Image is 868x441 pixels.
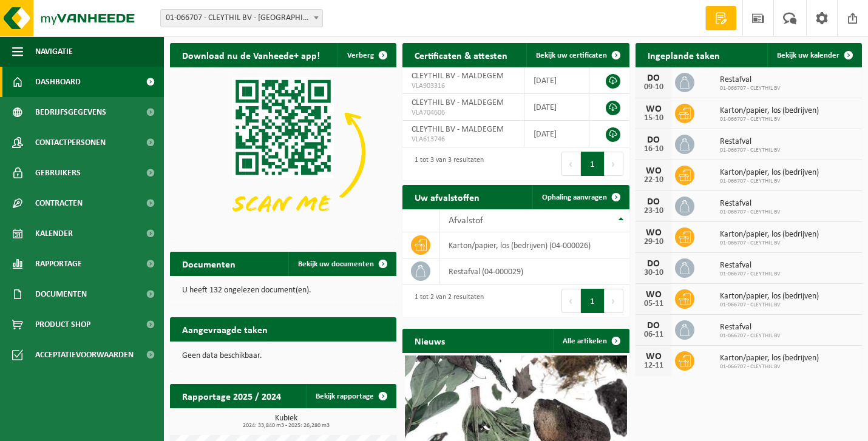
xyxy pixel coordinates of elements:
[642,290,666,300] div: WO
[642,269,666,277] div: 30-10
[526,43,628,67] a: Bekijk uw certificaten
[542,194,607,201] span: Ophaling aanvragen
[35,309,90,340] span: Product Shop
[35,97,106,127] span: Bedrijfsgegevens
[412,81,515,91] span: VLA903316
[170,43,332,67] h2: Download nu de Vanheede+ app!
[720,209,781,216] span: 01-066707 - CLEYTHIL BV
[581,152,605,176] button: 1
[642,145,666,153] div: 16-10
[720,85,781,92] span: 01-066707 - CLEYTHIL BV
[561,289,581,313] button: Previous
[777,52,839,59] span: Bekijk uw kalender
[642,207,666,215] div: 23-10
[409,150,484,177] div: 1 tot 3 van 3 resultaten
[720,116,819,123] span: 01-066707 - CLEYTHIL BV
[402,43,520,67] h2: Certificaten & attesten
[532,185,628,209] a: Ophaling aanvragen
[720,323,781,332] span: Restafval
[720,178,819,185] span: 01-066707 - CLEYTHIL BV
[524,121,589,147] td: [DATE]
[337,43,395,67] button: Verberg
[412,98,504,107] span: CLEYTHIL BV - MALDEGEM
[524,94,589,121] td: [DATE]
[35,127,106,158] span: Contactpersonen
[720,137,781,147] span: Restafval
[720,147,781,154] span: 01-066707 - CLEYTHIL BV
[642,331,666,339] div: 06-11
[412,135,515,144] span: VLA613746
[412,72,504,81] span: CLEYTHIL BV - MALDEGEM
[720,292,819,301] span: Karton/papier, los (bedrijven)
[35,340,134,370] span: Acceptatievoorwaarden
[642,300,666,308] div: 05-11
[347,52,374,59] span: Verberg
[35,67,81,97] span: Dashboard
[642,135,666,145] div: DO
[170,67,396,237] img: Download de VHEPlus App
[288,252,395,276] a: Bekijk uw documenten
[182,352,384,360] p: Geen data beschikbaar.
[720,168,819,178] span: Karton/papier, los (bedrijven)
[524,67,589,94] td: [DATE]
[402,185,492,209] h2: Uw afvalstoffen
[553,329,628,353] a: Alle artikelen
[720,75,781,85] span: Restafval
[642,352,666,362] div: WO
[35,249,82,279] span: Rapportage
[412,108,515,118] span: VLA704606
[176,423,396,429] span: 2024: 33,840 m3 - 2025: 26,280 m3
[720,240,819,247] span: 01-066707 - CLEYTHIL BV
[720,301,819,309] span: 01-066707 - CLEYTHIL BV
[35,188,83,218] span: Contracten
[720,271,781,278] span: 01-066707 - CLEYTHIL BV
[642,73,666,83] div: DO
[720,199,781,209] span: Restafval
[642,166,666,176] div: WO
[720,106,819,116] span: Karton/papier, los (bedrijven)
[642,176,666,184] div: 22-10
[35,218,73,249] span: Kalender
[170,252,248,275] h2: Documenten
[35,158,81,188] span: Gebruikers
[767,43,861,67] a: Bekijk uw kalender
[402,329,457,352] h2: Nieuws
[170,384,293,408] h2: Rapportage 2025 / 2024
[306,384,395,408] a: Bekijk rapportage
[412,125,504,134] span: CLEYTHIL BV - MALDEGEM
[605,289,623,313] button: Next
[409,288,484,314] div: 1 tot 2 van 2 resultaten
[581,289,605,313] button: 1
[720,363,819,371] span: 01-066707 - CLEYTHIL BV
[439,258,629,284] td: restafval (04-000029)
[605,152,623,176] button: Next
[642,104,666,114] div: WO
[160,9,323,27] span: 01-066707 - CLEYTHIL BV - MALDEGEM
[642,197,666,207] div: DO
[298,260,374,268] span: Bekijk uw documenten
[642,259,666,269] div: DO
[161,10,322,27] span: 01-066707 - CLEYTHIL BV - MALDEGEM
[176,414,396,429] h3: Kubiek
[170,317,280,341] h2: Aangevraagde taken
[642,83,666,92] div: 09-10
[720,230,819,240] span: Karton/papier, los (bedrijven)
[642,321,666,331] div: DO
[35,279,87,309] span: Documenten
[642,362,666,370] div: 12-11
[642,228,666,238] div: WO
[720,332,781,340] span: 01-066707 - CLEYTHIL BV
[561,152,581,176] button: Previous
[449,216,483,226] span: Afvalstof
[536,52,607,59] span: Bekijk uw certificaten
[642,114,666,123] div: 15-10
[720,354,819,363] span: Karton/papier, los (bedrijven)
[182,286,384,295] p: U heeft 132 ongelezen document(en).
[636,43,732,67] h2: Ingeplande taken
[439,232,629,258] td: karton/papier, los (bedrijven) (04-000026)
[720,261,781,271] span: Restafval
[642,238,666,246] div: 29-10
[35,36,73,67] span: Navigatie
